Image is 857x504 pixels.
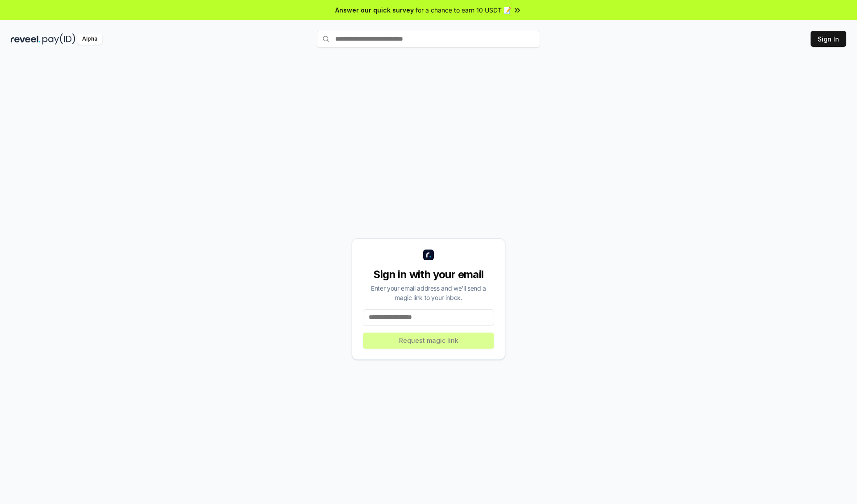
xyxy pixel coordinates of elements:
button: Sign In [811,31,846,47]
div: Sign in with your email [363,267,494,282]
img: logo_small [423,250,434,260]
span: for a chance to earn 10 USDT 📝 [416,5,511,15]
div: Enter your email address and we’ll send a magic link to your inbox. [363,283,494,302]
span: Answer our quick survey [335,5,414,15]
img: reveel_dark [11,33,41,45]
div: Alpha [77,33,102,45]
img: pay_id [42,33,75,45]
